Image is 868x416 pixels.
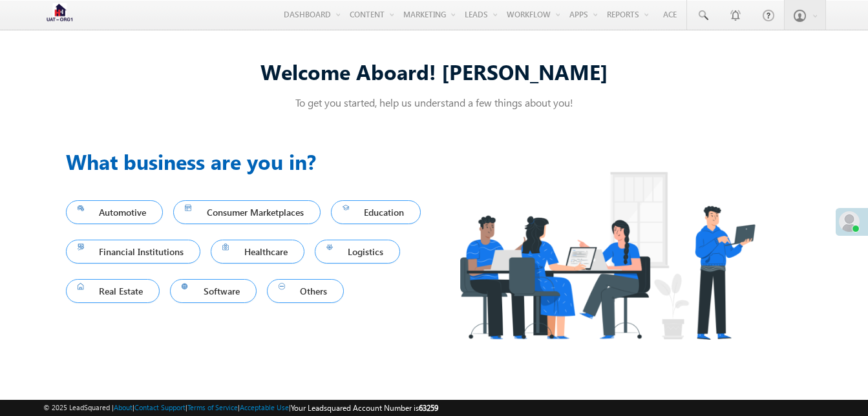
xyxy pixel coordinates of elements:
[419,403,438,413] span: 63259
[78,282,149,300] span: Real Estate
[66,57,803,85] div: Welcome Aboard! [PERSON_NAME]
[222,243,293,260] span: Healthcare
[182,282,245,300] span: Software
[326,243,389,260] span: Logistics
[434,146,779,365] img: Industry.png
[66,96,803,109] p: To get you started, help us understand a few things about you!
[279,282,333,300] span: Others
[187,403,238,411] a: Terms of Service
[43,3,76,26] img: Custom Logo
[134,403,185,411] a: Contact Support
[43,402,438,414] span: © 2025 LeadSquared | | | | |
[114,403,132,411] a: About
[185,203,309,221] span: Consumer Marketplaces
[78,243,189,260] span: Financial Institutions
[291,403,438,413] span: Your Leadsquared Account Number is
[66,146,434,177] h3: What business are you in?
[240,403,289,411] a: Acceptable Use
[343,203,410,221] span: Education
[78,203,152,221] span: Automotive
